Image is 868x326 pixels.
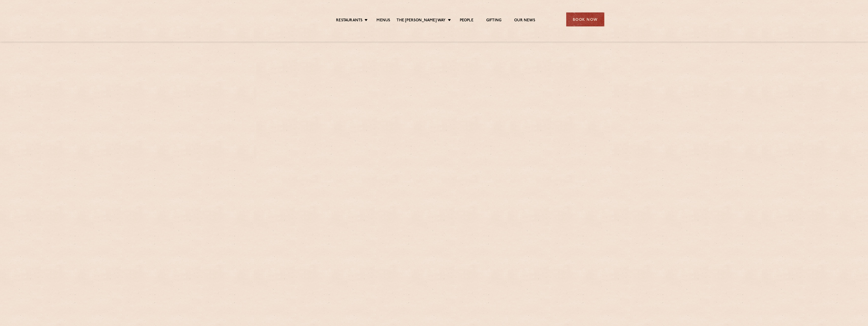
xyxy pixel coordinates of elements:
[336,18,362,24] a: Restaurants
[514,18,535,24] a: Our News
[376,18,390,24] a: Menus
[397,18,446,24] a: The [PERSON_NAME] Way
[566,12,604,26] div: Book Now
[264,5,308,34] img: svg%3E
[460,18,474,24] a: People
[486,18,501,24] a: Gifting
